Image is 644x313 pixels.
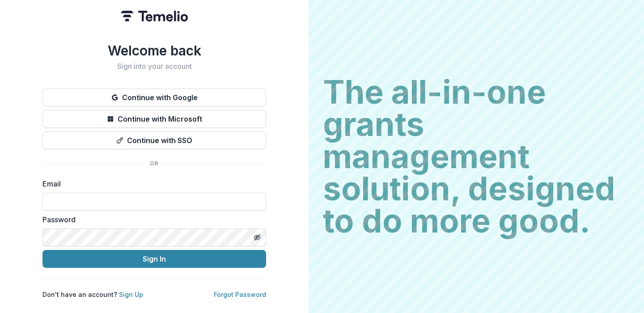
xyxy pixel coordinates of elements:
[250,230,264,245] button: Toggle password visibility
[42,178,261,189] label: Email
[42,131,266,149] button: Continue with SSO
[42,214,261,225] label: Password
[42,62,266,71] h2: Sign into your account
[119,291,143,298] a: Sign Up
[121,11,188,21] img: Temelio
[214,291,266,298] a: Forgot Password
[42,250,266,268] button: Sign In
[42,89,266,106] button: Continue with Google
[42,110,266,128] button: Continue with Microsoft
[42,290,143,299] p: Don't have an account?
[42,42,266,59] h1: Welcome back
